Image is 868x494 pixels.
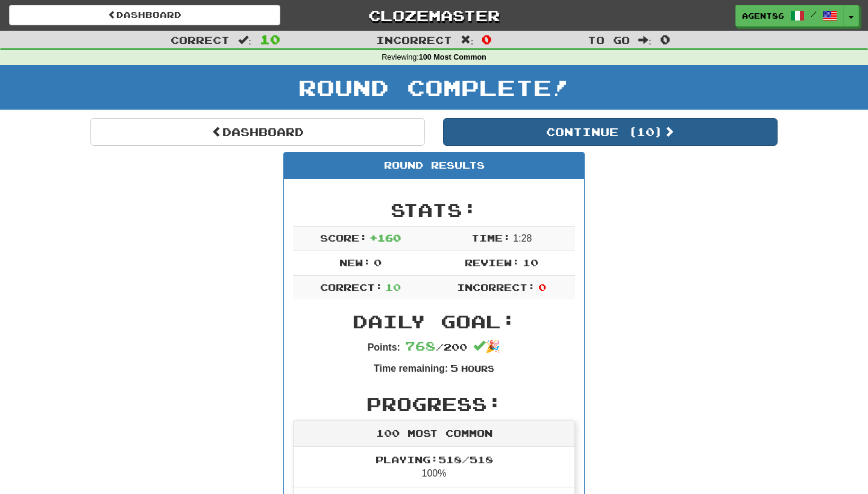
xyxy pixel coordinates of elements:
span: / 200 [405,341,467,352]
span: Playing: 518 / 518 [376,454,493,465]
span: : [238,35,251,45]
div: Round Results [284,152,584,179]
button: Continue (10) [443,118,778,146]
a: Clozemaster [298,5,570,26]
span: 1 : 28 [513,233,532,243]
span: 🎉 [473,340,500,353]
span: Review: [465,257,520,268]
span: 10 [385,281,401,293]
span: 10 [260,32,280,46]
span: + 160 [370,232,401,243]
strong: Time remaining: [374,363,448,374]
span: / [811,10,817,18]
h1: Round Complete! [4,75,864,99]
a: Agent86 / [735,5,844,27]
span: 0 [538,281,546,293]
span: Incorrect [376,34,452,46]
a: Dashboard [9,5,280,25]
small: Hours [461,363,494,374]
a: Dashboard [90,118,425,146]
span: Incorrect: [457,281,535,293]
li: 100% [294,447,574,488]
span: Score: [320,232,367,243]
strong: Points: [368,342,400,352]
strong: 100 Most Common [419,53,486,61]
span: : [461,35,474,45]
span: New: [339,257,371,268]
span: 10 [523,257,538,268]
span: 0 [374,257,382,268]
span: 0 [660,32,670,46]
span: 5 [450,362,458,374]
span: Agent86 [742,10,784,21]
span: 0 [482,32,492,46]
h2: Progress: [293,394,575,414]
div: 100 Most Common [294,421,574,447]
span: Time: [471,232,511,243]
span: Correct: [320,281,383,293]
h2: Daily Goal: [293,311,575,331]
h2: Stats: [293,200,575,220]
span: : [638,35,652,45]
span: Correct [171,34,230,46]
span: To go [588,34,630,46]
span: 768 [405,339,436,353]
